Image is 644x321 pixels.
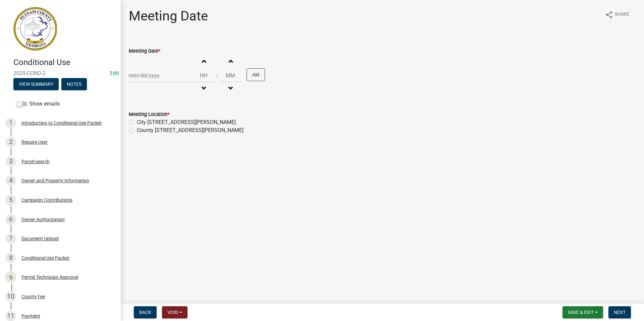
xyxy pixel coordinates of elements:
[61,82,87,87] wm-modal-confirm: Notes
[21,178,89,183] div: Owner and Property Information
[134,306,157,318] button: Back
[614,11,629,19] span: Share
[5,272,16,282] div: 9
[16,100,60,108] label: Show emails
[5,118,16,128] div: 1
[21,236,59,241] div: Document Upload
[193,69,214,82] input: Hours
[21,140,48,144] div: Require User
[21,314,40,318] div: Payment
[13,82,59,87] wm-modal-confirm: Summary
[21,294,45,299] div: County Fee
[5,214,16,225] div: 6
[13,7,57,51] img: Putnam County, Georgia
[562,306,603,318] button: Save & Exit
[21,159,50,164] div: Parcel search
[5,175,16,186] div: 4
[5,291,16,302] div: 10
[167,310,178,315] span: Void
[129,49,160,54] label: Meeting Date
[5,253,16,263] div: 8
[21,256,69,260] div: Conditional Use Packet
[61,78,87,90] button: Notes
[568,310,594,315] span: Save & Exit
[129,8,208,24] h1: Meeting Date
[137,126,244,134] label: County [STREET_ADDRESS][PERSON_NAME]
[162,306,187,318] button: Void
[129,112,169,117] label: Meeting Location
[247,68,265,81] button: AM
[110,70,119,76] wm-modal-confirm: Edit Application Number
[5,156,16,167] div: 3
[600,8,635,21] button: shareShare
[137,118,236,126] label: City [STREET_ADDRESS][PERSON_NAME]
[13,58,115,67] h4: Conditional Use
[5,137,16,147] div: 2
[21,121,102,125] div: Introduction to Conditional Use Packet
[605,11,613,19] i: share
[21,217,65,222] div: Owner Authorization
[214,72,220,80] div: :
[220,69,241,82] input: Minutes
[139,310,151,315] span: Back
[13,70,107,76] span: 2025-COND-2
[13,78,59,90] button: View Summary
[614,310,626,315] span: Next
[21,198,72,202] div: Campaign Contributions
[608,306,631,318] button: Next
[21,275,78,279] div: Permit Technician Approval
[129,69,190,82] input: mm/dd/yyyy
[5,233,16,244] div: 7
[110,70,119,76] a: Edit
[5,195,16,205] div: 5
